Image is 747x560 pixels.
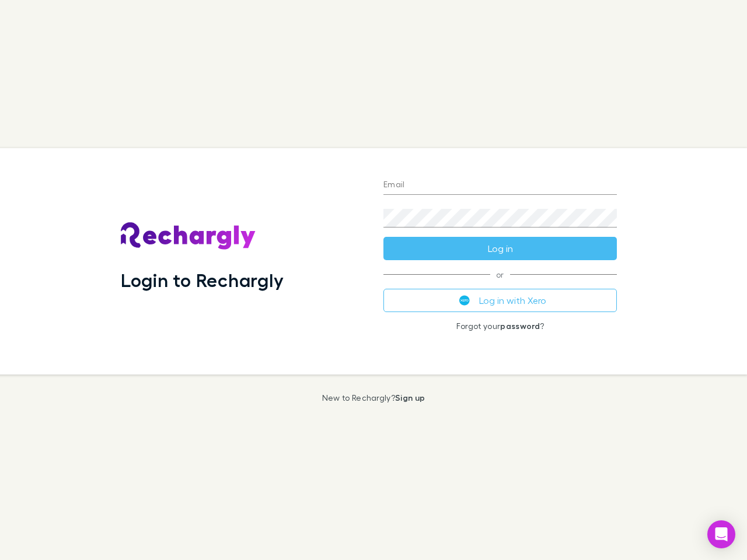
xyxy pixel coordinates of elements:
p: New to Rechargly? [322,393,425,402]
h1: Login to Rechargly [121,269,284,291]
img: Xero's logo [459,295,470,306]
button: Log in [383,237,617,260]
a: password [500,321,540,331]
p: Forgot your ? [383,321,617,331]
div: Open Intercom Messenger [707,520,735,548]
span: or [383,274,617,275]
a: Sign up [395,393,425,402]
img: Rechargly's Logo [121,222,256,250]
button: Log in with Xero [383,289,617,312]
